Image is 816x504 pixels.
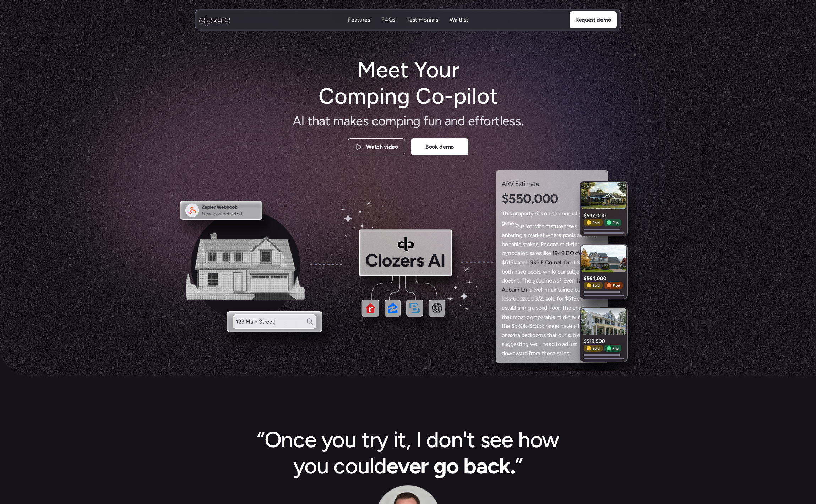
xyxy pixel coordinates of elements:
span: o [505,276,508,285]
span: i [508,209,509,218]
span: s [522,221,524,231]
span: u [428,113,435,130]
span: m [528,231,533,240]
span: e [505,218,508,228]
span: i [403,113,406,130]
span: 1 [508,258,510,267]
span: n [435,113,441,130]
span: r [562,294,564,303]
span: n [554,209,557,218]
span: E [566,249,569,258]
span: d [523,258,527,267]
span: e [524,209,527,218]
span: k [350,113,356,130]
span: t [553,221,555,231]
span: e [544,240,547,249]
span: u [561,267,564,276]
p: Testimonials [407,16,438,24]
span: 3 [533,258,536,267]
span: . [519,276,521,285]
span: d [458,113,465,130]
span: a [517,258,520,267]
span: t [509,240,511,249]
span: u [569,267,572,276]
p: Waitlist [450,24,468,32]
span: s [505,303,507,313]
p: FAQs [381,24,395,32]
span: l [552,267,553,276]
span: n [513,276,517,285]
span: l [500,113,502,130]
span: A [293,113,301,130]
span: E [563,276,566,285]
span: n [546,276,549,285]
span: r [535,231,537,240]
span: c [547,240,550,249]
span: t [495,113,500,130]
span: e [504,249,507,258]
span: r [516,209,518,218]
span: m [506,249,511,258]
span: o [557,267,561,276]
span: i [544,249,545,258]
span: 1 [528,258,530,267]
span: d [542,276,545,285]
span: n [516,285,519,295]
span: k [530,240,533,249]
span: ? [559,276,562,285]
span: , [540,267,542,276]
span: t [564,221,566,231]
span: e [502,231,505,240]
span: u [512,285,515,295]
span: r [527,209,529,218]
span: e [549,276,552,285]
span: y [531,209,533,218]
span: k [513,258,516,267]
span: a [532,249,535,258]
span: o [569,231,572,240]
span: t [508,231,510,240]
span: h [547,267,550,276]
span: l [537,267,538,276]
span: e [511,219,514,228]
span: D [564,258,568,267]
span: t [539,221,541,231]
span: f [475,113,479,130]
span: g [519,231,522,240]
span: o [538,276,542,285]
span: r [558,221,560,231]
span: n [406,113,413,130]
span: n [508,218,511,228]
span: e [560,221,563,231]
span: m [545,221,550,231]
span: p [563,231,566,240]
span: l [542,285,544,295]
span: m [333,113,344,130]
span: n [554,258,557,267]
span: s [545,294,548,303]
span: p [516,294,519,303]
span: $ [502,258,505,267]
span: i [563,285,564,295]
span: r [491,113,495,130]
h1: Meet Your Comping Co-pilot [312,57,505,110]
span: o [566,231,569,240]
span: c [372,113,378,130]
span: s [556,276,559,285]
span: m [546,285,551,295]
span: / [538,294,540,303]
span: L [521,285,524,295]
span: o [535,276,539,285]
span: l [561,258,563,267]
span: u [565,209,568,218]
span: t [517,276,519,285]
span: s [536,240,538,249]
span: a [319,113,325,130]
span: a [550,221,553,231]
span: e [518,240,522,249]
span: e [548,249,551,258]
a: WaitlistWaitlist [450,16,468,24]
span: o [559,294,562,303]
span: h [541,221,544,231]
span: - [544,285,546,295]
